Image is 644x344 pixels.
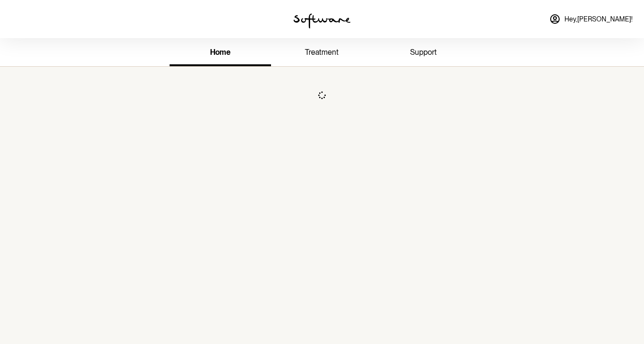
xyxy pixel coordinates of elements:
img: software logo [293,13,351,29]
a: Hey,[PERSON_NAME]! [543,8,638,30]
a: support [373,40,474,66]
a: home [170,40,271,66]
span: treatment [305,48,339,57]
span: Hey, [PERSON_NAME] ! [564,15,633,23]
a: treatment [271,40,372,66]
span: support [410,48,437,57]
span: home [210,48,231,57]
